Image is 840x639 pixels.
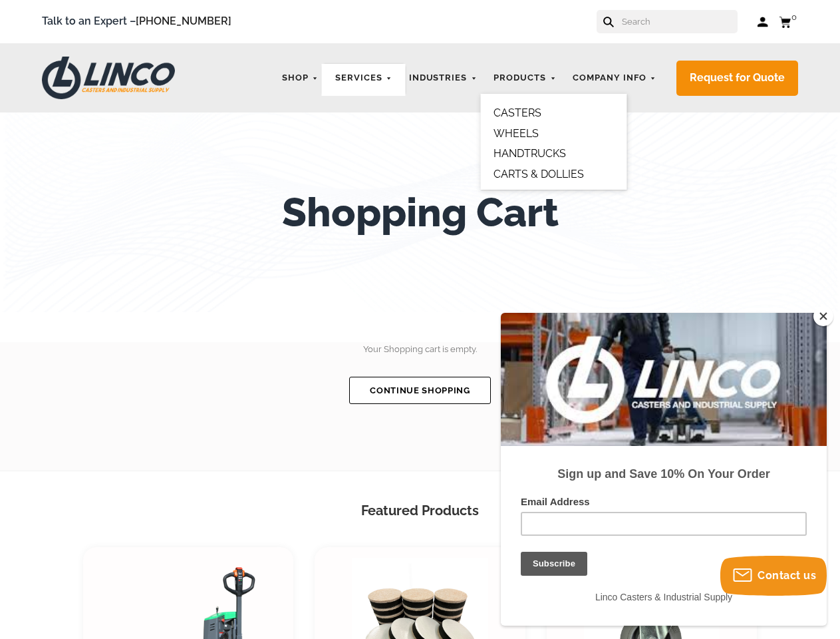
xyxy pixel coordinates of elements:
[758,569,816,582] span: Contact us
[621,10,738,33] input: Search
[493,106,541,119] a: CASTERS
[493,147,566,160] a: HANDTRUCKS
[676,61,798,96] a: Request for Quote
[275,65,325,91] a: Shop
[42,13,231,31] span: Talk to an Expert –
[42,57,175,99] img: LINCO CASTERS & INDUSTRIAL SUPPLY
[813,306,833,326] button: Close
[566,65,663,91] a: Company Info
[40,342,800,357] p: Your Shopping cart is empty.
[758,15,769,29] a: Log in
[94,279,231,290] span: Linco Casters & Industrial Supply
[791,12,797,22] span: 0
[282,189,559,236] h1: Shopping Cart
[83,501,758,521] h2: Featured Products
[20,239,86,263] input: Subscribe
[402,65,484,91] a: Industries
[779,13,798,30] a: 0
[329,65,399,91] a: Services
[20,183,306,199] label: Email Address
[136,15,231,27] a: [PHONE_NUMBER]
[493,127,539,140] a: WHEELS
[15,20,81,44] button: Subscribe
[487,65,563,91] a: Products
[349,377,490,404] a: Continue Shopping
[57,154,269,168] strong: Sign up and Save 10% On Your Order
[493,168,584,180] a: CARTS & DOLLIES
[720,556,827,596] button: Contact us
